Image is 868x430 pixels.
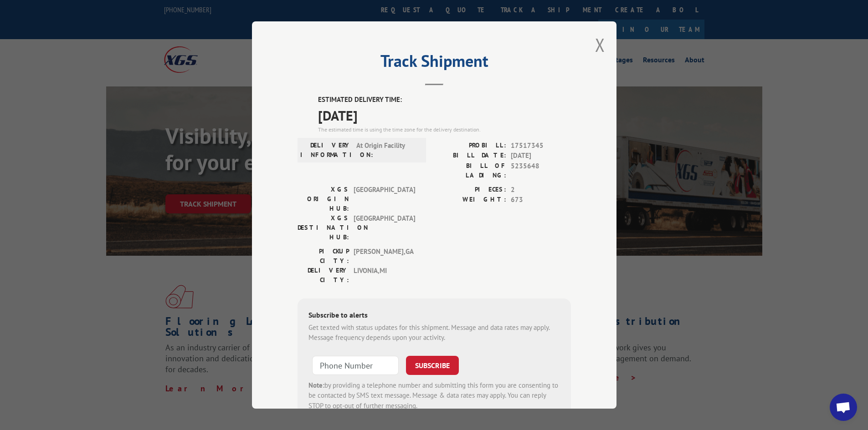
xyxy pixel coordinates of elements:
[318,126,571,134] div: The estimated time is using the time zone for the delivery destination.
[434,195,506,205] label: WEIGHT:
[308,323,560,343] div: Get texted with status updates for this shipment. Message and data rates may apply. Message frequ...
[434,161,506,180] label: BILL OF LADING:
[830,394,857,421] div: Open chat
[308,381,324,390] strong: Note:
[511,151,571,161] span: [DATE]
[300,141,352,160] label: DELIVERY INFORMATION:
[406,356,459,375] button: SUBSCRIBE
[318,95,571,105] label: ESTIMATED DELIVERY TIME:
[354,247,415,266] span: [PERSON_NAME] , GA
[318,105,571,126] span: [DATE]
[354,213,415,242] span: [GEOGRAPHIC_DATA]
[298,247,349,266] label: PICKUP CITY:
[511,161,571,180] span: 5235648
[298,266,349,285] label: DELIVERY CITY:
[434,151,506,161] label: BILL DATE:
[298,55,571,72] h2: Track Shipment
[511,195,571,205] span: 673
[511,141,571,151] span: 17517345
[354,266,415,285] span: LIVONIA , MI
[312,356,399,375] input: Phone Number
[298,185,349,213] label: XGS ORIGIN HUB:
[595,33,605,57] button: Close modal
[434,185,506,195] label: PIECES:
[308,380,560,411] div: by providing a telephone number and submitting this form you are consenting to be contacted by SM...
[308,309,560,323] div: Subscribe to alerts
[356,141,418,160] span: At Origin Facility
[511,185,571,195] span: 2
[434,141,506,151] label: PROBILL:
[354,185,415,213] span: [GEOGRAPHIC_DATA]
[298,213,349,242] label: XGS DESTINATION HUB:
